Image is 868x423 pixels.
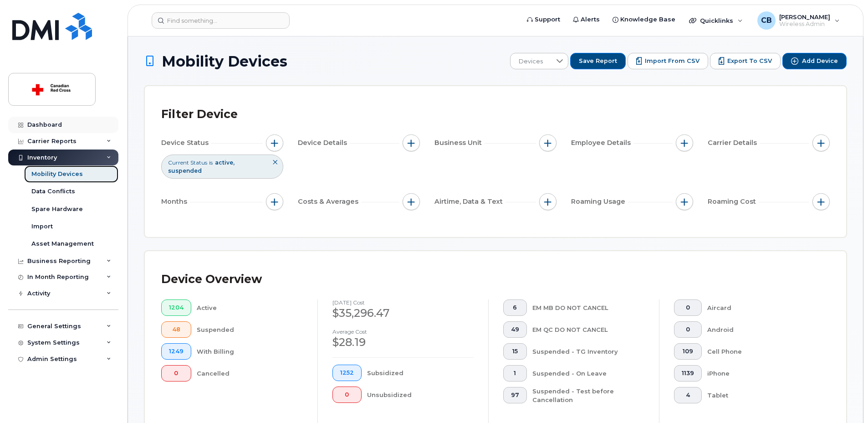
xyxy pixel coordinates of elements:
[169,370,184,377] span: 0
[645,57,700,65] span: Import from CSV
[511,370,519,377] span: 1
[570,53,626,69] button: Save Report
[168,159,207,166] span: Current Status
[161,365,191,382] button: 0
[532,343,645,360] div: Suspended - TG Inventory
[332,299,474,305] h4: [DATE] cost
[707,299,816,316] div: Aircard
[340,391,354,398] span: 0
[503,365,527,382] button: 1
[674,321,702,338] button: 0
[532,365,645,382] div: Suspended - On Leave
[682,348,694,355] span: 109
[332,329,474,335] h4: Average cost
[674,387,702,403] button: 4
[674,365,702,382] button: 1139
[161,321,191,338] button: 48
[161,268,262,291] div: Device Overview
[332,365,362,381] button: 1252
[682,392,694,399] span: 4
[579,57,617,65] span: Save Report
[197,299,303,316] div: Active
[707,387,816,403] div: Tablet
[707,321,816,338] div: Android
[161,299,191,316] button: 1204
[727,57,772,65] span: Export to CSV
[532,387,645,404] div: Suspended - Test before Cancellation
[674,343,702,360] button: 109
[332,335,474,350] div: $28.19
[532,299,645,316] div: EM MB DO NOT CANCEL
[169,348,184,355] span: 1249
[511,326,519,333] span: 49
[571,197,628,206] span: Roaming Usage
[161,138,211,148] span: Device Status
[162,53,287,69] span: Mobility Devices
[503,321,527,338] button: 49
[298,197,361,206] span: Costs & Averages
[169,304,184,311] span: 1204
[707,365,816,382] div: iPhone
[161,197,190,206] span: Months
[682,326,694,333] span: 0
[503,343,527,360] button: 15
[215,159,235,166] span: active
[168,167,202,174] span: suspended
[340,369,354,377] span: 1252
[197,343,303,360] div: With Billing
[161,103,238,126] div: Filter Device
[332,305,474,321] div: $35,296.47
[434,138,485,148] span: Business Unit
[674,299,702,316] button: 0
[503,299,527,316] button: 6
[367,387,474,403] div: Unsubsidized
[503,387,527,403] button: 97
[802,57,838,65] span: Add Device
[332,387,362,403] button: 0
[682,370,694,377] span: 1139
[197,365,303,382] div: Cancelled
[707,343,816,360] div: Cell Phone
[511,392,519,399] span: 97
[708,197,759,206] span: Roaming Cost
[511,53,551,70] span: Devices
[434,197,505,206] span: Airtime, Data & Text
[298,138,350,148] span: Device Details
[511,348,519,355] span: 15
[682,304,694,311] span: 0
[161,343,191,360] button: 1249
[532,321,645,338] div: EM QC DO NOT CANCEL
[708,138,760,148] span: Carrier Details
[197,321,303,338] div: Suspended
[209,159,213,166] span: is
[511,304,519,311] span: 6
[628,53,708,69] button: Import from CSV
[571,138,633,148] span: Employee Details
[367,365,474,381] div: Subsidized
[710,53,781,69] button: Export to CSV
[169,326,184,333] span: 48
[782,53,847,69] button: Add Device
